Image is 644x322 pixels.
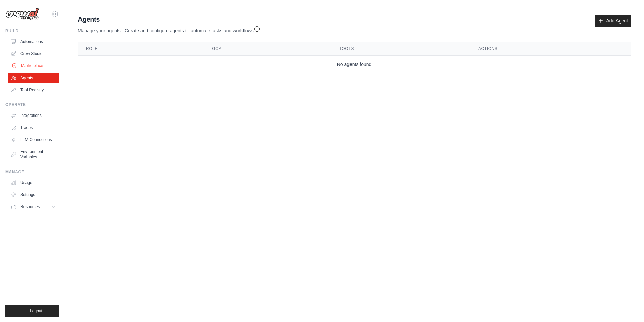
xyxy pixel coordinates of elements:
[78,56,631,74] td: No agents found
[5,28,59,34] div: Build
[204,42,331,56] th: Goal
[8,201,59,212] button: Resources
[9,60,59,71] a: Marketplace
[78,42,204,56] th: Role
[8,189,59,200] a: Settings
[8,48,59,59] a: Crew Studio
[595,15,631,27] a: Add Agent
[5,8,39,20] img: Logo
[8,36,59,47] a: Automations
[8,110,59,121] a: Integrations
[8,134,59,145] a: LLM Connections
[8,122,59,133] a: Traces
[5,305,59,317] button: Logout
[78,24,260,34] p: Manage your agents - Create and configure agents to automate tasks and workflows
[5,102,59,107] div: Operate
[78,15,260,24] h2: Agents
[470,42,631,56] th: Actions
[8,73,59,83] a: Agents
[331,42,470,56] th: Tools
[5,169,59,175] div: Manage
[8,177,59,188] a: Usage
[30,308,42,314] span: Logout
[8,146,59,163] a: Environment Variables
[8,85,59,95] a: Tool Registry
[20,204,40,210] span: Resources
